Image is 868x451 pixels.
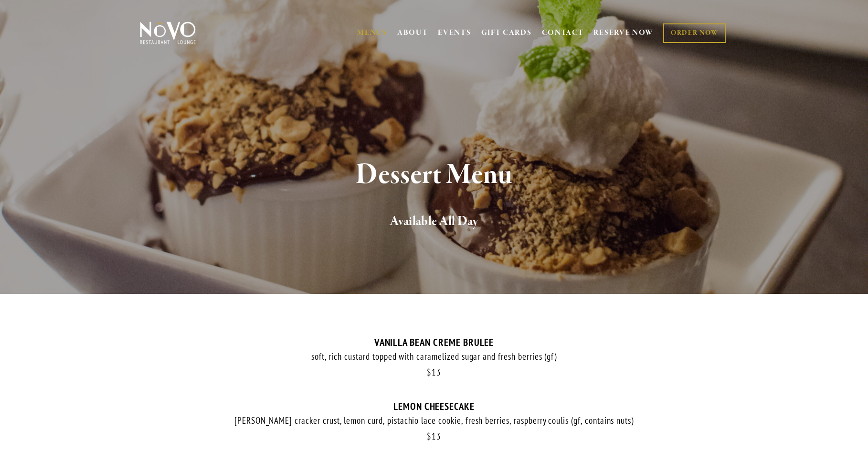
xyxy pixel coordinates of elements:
[427,366,432,378] span: $
[427,430,432,442] span: $
[138,21,198,45] img: Novo Restaurant &amp; Lounge
[542,24,584,42] a: CONTACT
[593,24,654,42] a: RESERVE NOW
[357,28,387,38] a: MENUS
[138,431,730,442] div: 13
[138,351,730,363] div: soft, rich custard topped with caramelized sugar and fresh berries (gf)
[138,400,730,412] div: LEMON CHEESECAKE
[138,336,730,348] div: VANILLA BEAN CREME BRULEE
[156,212,712,232] h2: Available All Day
[138,367,730,378] div: 13
[663,23,726,43] a: ORDER NOW
[138,415,730,427] div: [PERSON_NAME] cracker crust, lemon curd, pistachio lace cookie, fresh berries, raspberry coulis (...
[397,28,428,38] a: ABOUT
[481,24,532,42] a: GIFT CARDS
[156,160,712,191] h1: Dessert Menu
[438,28,471,38] a: EVENTS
